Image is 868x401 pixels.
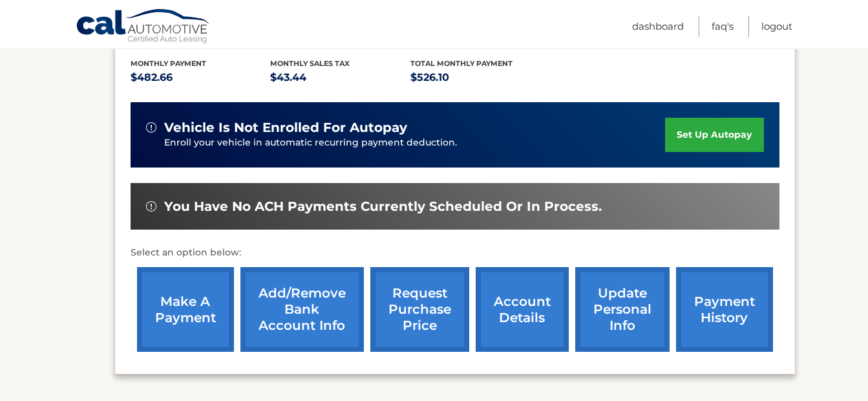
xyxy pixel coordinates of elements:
[476,267,569,352] a: account details
[270,59,350,68] span: Monthly sales Tax
[410,69,551,87] p: $526.10
[575,267,670,352] a: update personal info
[164,136,666,150] p: Enroll your vehicle in automatic recurring payment deduction.
[164,199,602,215] span: You have no ACH payments currently scheduled or in process.
[270,69,410,87] p: $43.44
[410,59,513,68] span: Total Monthly Payment
[146,122,156,133] img: alert-white.svg
[131,69,271,87] p: $482.66
[76,8,211,46] a: Cal Automotive
[131,59,206,68] span: Monthly Payment
[131,245,779,261] p: Select an option below:
[712,16,734,37] a: FAQ's
[240,267,364,352] a: Add/Remove bank account info
[146,201,156,211] img: alert-white.svg
[137,267,234,352] a: make a payment
[632,16,684,37] a: Dashboard
[676,267,773,352] a: payment history
[164,120,407,136] span: vehicle is not enrolled for autopay
[370,267,469,352] a: request purchase price
[665,118,763,152] a: set up autopay
[761,16,792,37] a: Logout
